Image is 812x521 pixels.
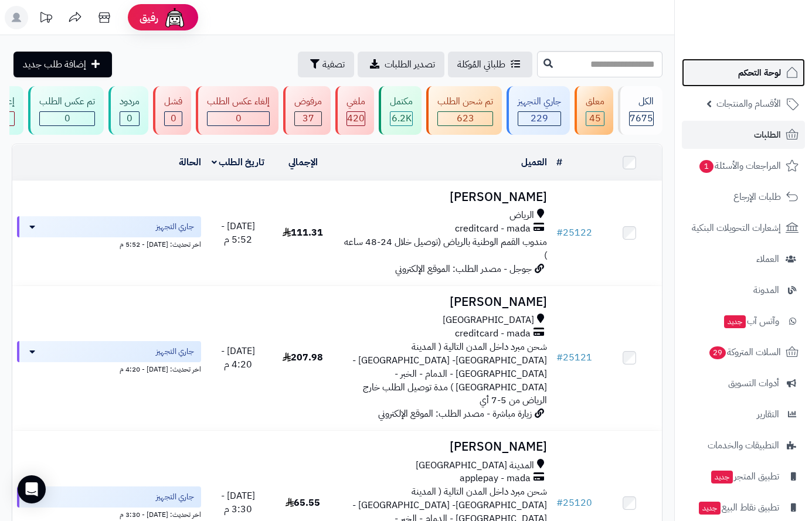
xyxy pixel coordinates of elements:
span: 0 [171,111,176,125]
span: 45 [589,111,601,125]
div: 623 [438,112,492,125]
a: جاري التجهيز 229 [504,86,572,135]
span: السلات المتروكة [708,344,781,360]
div: اخر تحديث: [DATE] - 5:52 م [17,237,201,250]
span: شحن مبرد داخل المدن التالية ( المدينة [GEOGRAPHIC_DATA]- [GEOGRAPHIC_DATA] - [GEOGRAPHIC_DATA] - ... [352,340,547,407]
span: المدينة [GEOGRAPHIC_DATA] [416,459,534,472]
a: الإجمالي [288,155,318,169]
span: التطبيقات والخدمات [708,437,779,454]
h3: [PERSON_NAME] [340,190,547,204]
div: 420 [347,112,365,125]
span: [DATE] - 5:52 م [221,219,255,247]
div: 45 [586,112,604,125]
a: طلبات الإرجاع [682,183,805,211]
a: تاريخ الطلب [212,155,265,169]
span: 29 [709,346,726,359]
span: المراجعات والأسئلة [698,158,781,174]
span: رفيق [140,11,158,25]
div: فشل [164,95,182,108]
a: إضافة طلب جديد [13,52,112,77]
a: ملغي 420 [333,86,376,135]
div: 229 [518,112,560,125]
div: اخر تحديث: [DATE] - 4:20 م [17,362,201,374]
span: الرياض [509,209,534,222]
span: وآتس آب [723,313,779,329]
span: 0 [236,111,242,125]
span: [DATE] - 4:20 م [221,344,255,372]
a: مردود 0 [106,86,151,135]
a: مرفوض 37 [281,86,333,135]
span: أدوات التسويق [728,375,779,391]
span: لوحة التحكم [738,64,781,81]
div: مكتمل [390,95,413,108]
span: طلباتي المُوكلة [457,57,505,71]
a: إلغاء عكس الطلب 0 [193,86,281,135]
span: 623 [457,111,474,125]
h3: [PERSON_NAME] [340,440,547,454]
span: تطبيق نقاط البيع [698,499,779,516]
div: تم عكس الطلب [39,95,95,108]
a: تحديثات المنصة [31,6,60,32]
span: # [556,350,563,365]
span: الطلبات [754,127,781,143]
div: 0 [208,112,269,125]
a: أدوات التسويق [682,369,805,397]
h3: [PERSON_NAME] [340,295,547,309]
span: طلبات الإرجاع [733,189,781,205]
span: 229 [531,111,548,125]
a: المراجعات والأسئلة1 [682,152,805,180]
a: تم عكس الطلب 0 [26,86,106,135]
div: اخر تحديث: [DATE] - 3:30 م [17,508,201,520]
span: جاري التجهيز [156,491,194,503]
span: جديد [724,315,746,328]
a: وآتس آبجديد [682,307,805,335]
a: السلات المتروكة29 [682,338,805,366]
div: جاري التجهيز [518,95,561,108]
div: 37 [295,112,321,125]
div: الكل [629,95,654,108]
div: ملغي [346,95,365,108]
a: تطبيق المتجرجديد [682,462,805,491]
a: العميل [521,155,547,169]
span: # [556,226,563,240]
span: # [556,496,563,510]
div: تم شحن الطلب [437,95,493,108]
span: applepay - mada [460,472,531,485]
span: المدونة [753,282,779,298]
span: العملاء [756,251,779,267]
span: إشعارات التحويلات البنكية [692,220,781,236]
span: إضافة طلب جديد [23,57,86,71]
span: 6.2K [392,111,412,125]
span: 37 [303,111,314,125]
span: 0 [127,111,132,125]
span: creditcard - mada [455,222,531,236]
span: جديد [699,502,721,515]
a: فشل 0 [151,86,193,135]
a: لوحة التحكم [682,59,805,87]
a: # [556,155,562,169]
span: [DATE] - 3:30 م [221,489,255,516]
span: جديد [711,471,733,483]
div: Open Intercom Messenger [18,475,46,503]
a: تصدير الطلبات [358,52,444,77]
span: التقارير [757,406,779,423]
a: الكل7675 [616,86,665,135]
div: مرفوض [294,95,322,108]
span: 1 [699,160,714,173]
span: مندوب القمم الوطنية بالرياض (توصيل خلال 24-48 ساعه ) [344,235,547,263]
a: #25120 [556,496,592,510]
div: إلغاء عكس الطلب [207,95,270,108]
a: تم شحن الطلب 623 [424,86,504,135]
a: #25121 [556,350,592,365]
span: 0 [64,111,70,125]
div: 0 [165,112,182,125]
span: creditcard - mada [455,327,531,340]
a: #25122 [556,226,592,240]
a: التطبيقات والخدمات [682,431,805,459]
a: التقارير [682,400,805,428]
span: جاري التجهيز [156,221,194,233]
span: تطبيق المتجر [710,468,779,485]
a: معلق 45 [572,86,616,135]
span: 420 [347,111,365,125]
span: جاري التجهيز [156,346,194,357]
